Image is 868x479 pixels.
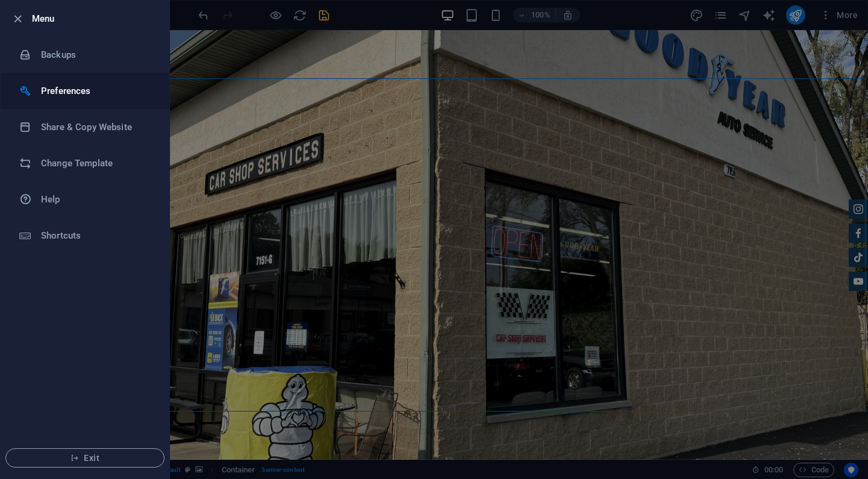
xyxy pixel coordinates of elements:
[41,84,153,98] h6: Preferences
[41,156,153,171] h6: Change Template
[32,11,160,26] h6: Menu
[1,181,169,218] a: Help
[41,120,153,134] h6: Share & Copy Website
[5,448,165,468] button: Exit
[41,192,153,207] h6: Help
[16,453,154,463] span: Exit
[41,228,153,243] h6: Shortcuts
[41,48,153,62] h6: Backups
